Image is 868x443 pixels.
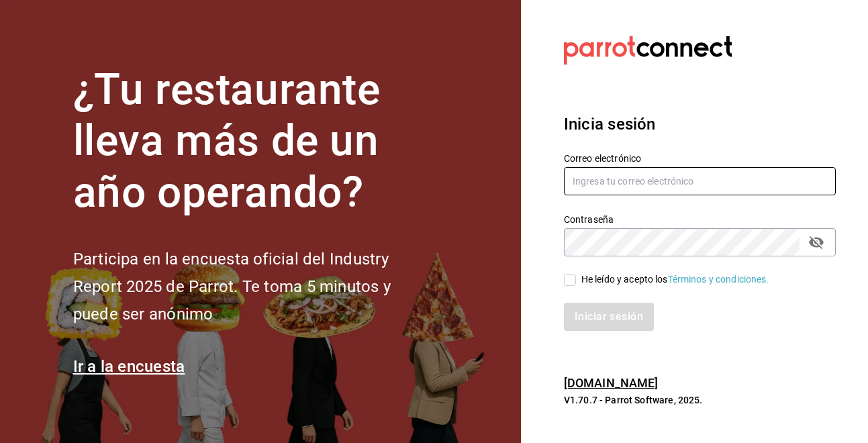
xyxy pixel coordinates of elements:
h1: ¿Tu restaurante lleva más de un año operando? [73,64,436,219]
input: Ingresa tu correo electrónico [564,167,836,195]
a: [DOMAIN_NAME] [564,376,659,390]
h2: Participa en la encuesta oficial del Industry Report 2025 de Parrot. Te toma 5 minutos y puede se... [73,246,436,328]
div: He leído y acepto los [581,273,769,287]
p: V1.70.7 - Parrot Software, 2025. [564,393,836,407]
label: Correo electrónico [564,153,836,162]
a: Ir a la encuesta [73,357,185,376]
button: passwordField [805,231,828,254]
label: Contraseña [564,214,836,224]
h3: Inicia sesión [564,112,836,136]
a: Términos y condiciones. [668,274,769,285]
